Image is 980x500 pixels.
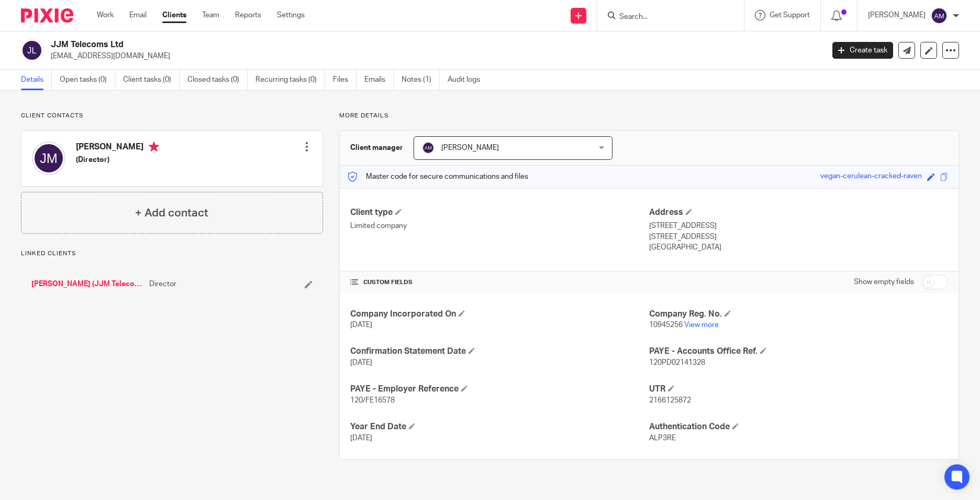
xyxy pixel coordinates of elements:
h4: Address [649,207,948,218]
span: [DATE] [350,359,372,366]
h4: + Add contact [135,205,208,221]
label: Show empty fields [854,277,914,287]
h4: UTR [649,384,948,395]
img: svg%3E [422,142,435,154]
p: [EMAIL_ADDRESS][DOMAIN_NAME] [51,51,817,61]
i: Primary [149,142,159,152]
a: Audit logs [448,70,488,90]
h4: Year End Date [350,421,649,432]
span: [PERSON_NAME] [441,144,499,151]
span: [DATE] [350,321,372,329]
p: Client contacts [21,112,323,120]
p: Master code for secure communications and files [348,171,528,182]
h5: (Director) [76,155,159,165]
a: Files [333,70,357,90]
a: Create task [832,42,893,59]
p: [PERSON_NAME] [868,10,926,20]
a: Recurring tasks (0) [255,70,325,90]
p: More details [339,112,959,120]
a: Emails [364,70,394,90]
a: Settings [277,10,305,20]
span: ALP3RE [649,434,676,442]
h4: Confirmation Statement Date [350,346,649,357]
a: [PERSON_NAME] (JJM Telecoms) [31,279,144,289]
a: Reports [235,10,261,20]
h4: Authentication Code [649,421,948,432]
span: [DATE] [350,434,372,442]
h4: PAYE - Accounts Office Ref. [649,346,948,357]
span: 10945256 [649,321,683,329]
a: View more [684,321,719,329]
span: Director [149,279,176,289]
input: Search [618,13,712,22]
h4: [PERSON_NAME] [76,142,159,155]
a: Email [129,10,147,20]
img: svg%3E [32,142,65,175]
h4: PAYE - Employer Reference [350,384,649,395]
h2: JJM Telecoms Ltd [51,39,663,50]
div: vegan-cerulean-cracked-raven [820,171,922,183]
h4: Company Incorporated On [350,309,649,320]
img: svg%3E [931,7,948,24]
img: Pixie [21,8,73,23]
a: Client tasks (0) [123,70,180,90]
span: 120PD02141328 [649,359,705,366]
a: Team [202,10,219,20]
p: [GEOGRAPHIC_DATA] [649,242,948,253]
span: 120/FE16578 [350,397,395,404]
span: 2166125872 [649,397,691,404]
a: Clients [162,10,186,20]
h3: Client manager [350,143,403,153]
h4: Company Reg. No. [649,309,948,320]
img: svg%3E [21,39,43,61]
span: Get Support [770,12,810,19]
p: [STREET_ADDRESS] [649,232,948,242]
p: [STREET_ADDRESS] [649,221,948,231]
p: Limited company [350,221,649,231]
a: Work [97,10,114,20]
p: Linked clients [21,249,323,258]
h4: CUSTOM FIELDS [350,278,649,287]
a: Closed tasks (0) [187,70,248,90]
a: Open tasks (0) [60,70,115,90]
h4: Client type [350,207,649,218]
a: Details [21,70,52,90]
a: Notes (1) [402,70,440,90]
